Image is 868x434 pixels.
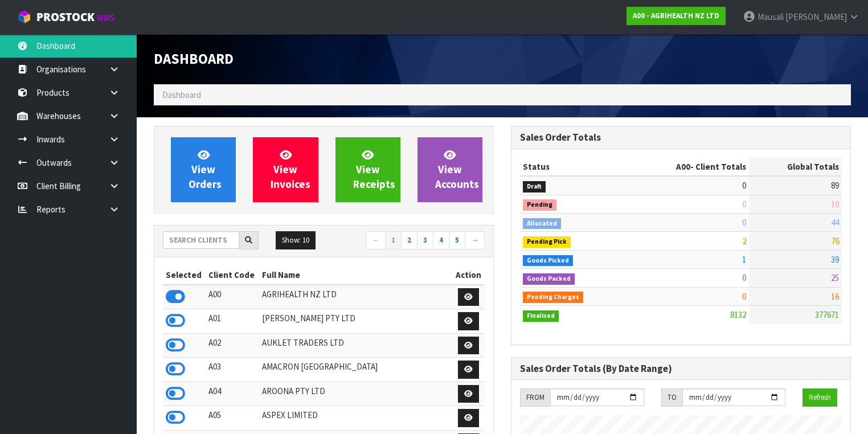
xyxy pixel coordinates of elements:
span: Mausali [758,11,784,22]
td: A05 [206,406,259,431]
td: ASPEX LIMITED [259,406,452,431]
span: 1 [742,254,746,265]
th: Status [520,158,627,176]
small: WMS [97,13,114,23]
input: Search clients [163,231,239,249]
span: Pending Charges [523,292,583,303]
a: ViewAccounts [417,137,482,202]
span: Draft [523,181,546,193]
span: View Accounts [435,148,479,191]
th: Selected [163,266,206,284]
a: ViewReceipts [335,137,400,202]
a: ViewInvoices [253,137,318,202]
span: Pending [523,199,556,211]
span: 2 [742,235,746,246]
span: Goods Picked [523,255,573,267]
a: ← [366,231,386,249]
a: 4 [433,231,449,249]
td: AUKLET TRADERS LTD [259,333,452,358]
a: ViewOrders [171,137,236,202]
a: 3 [417,231,433,249]
span: View Receipts [353,148,395,191]
span: 25 [831,272,839,283]
td: A00 [206,285,259,309]
span: 16 [831,291,839,302]
span: Dashboard [154,50,234,68]
div: TO [661,388,682,407]
button: Show: 10 [276,231,316,249]
button: Refresh [803,388,837,407]
td: A02 [206,333,259,358]
span: [PERSON_NAME] [785,11,847,22]
span: 0 [742,272,746,283]
span: 377671 [815,309,839,320]
span: 8132 [730,309,746,320]
td: AGRIHEALTH NZ LTD [259,285,452,309]
span: A00 [676,161,690,172]
span: 39 [831,254,839,265]
span: 0 [742,291,746,302]
span: Dashboard [162,89,201,100]
span: 0 [742,199,746,210]
span: Pending Pick [523,236,571,248]
a: → [465,231,485,249]
span: 0 [742,217,746,228]
td: A03 [206,358,259,382]
span: Allocated [523,218,561,230]
img: cube-alt.png [17,10,31,24]
a: 1 [385,231,402,249]
td: A04 [206,382,259,406]
a: A00 - AGRIHEALTH NZ LTD [627,7,726,25]
div: FROM [520,388,550,407]
td: AMACRON [GEOGRAPHIC_DATA] [259,358,452,382]
span: 10 [831,199,839,210]
a: 2 [401,231,417,249]
span: 0 [742,180,746,191]
h3: Sales Order Totals (By Date Range) [520,363,842,374]
th: Full Name [259,266,452,284]
h3: Sales Order Totals [520,132,842,143]
span: Finalised [523,310,559,322]
th: - Client Totals [627,158,749,176]
th: Action [452,266,485,284]
td: AROONA PTY LTD [259,382,452,406]
a: 5 [449,231,465,249]
td: [PERSON_NAME] PTY LTD [259,309,452,334]
th: Client Code [206,266,259,284]
span: ProStock [36,10,95,24]
nav: Page navigation [332,231,485,251]
span: 44 [831,217,839,228]
span: View Orders [189,148,222,191]
span: View Invoices [271,148,310,191]
td: A01 [206,309,259,334]
span: 76 [831,235,839,246]
th: Global Totals [749,158,842,176]
span: 89 [831,180,839,191]
span: Goods Packed [523,273,575,285]
strong: A00 - AGRIHEALTH NZ LTD [633,11,719,21]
